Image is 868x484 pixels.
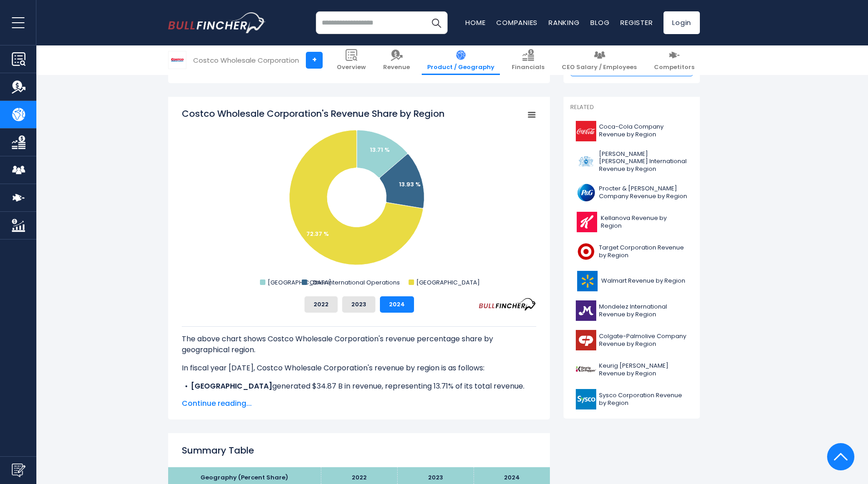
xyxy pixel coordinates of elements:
[399,180,421,189] text: 13.93 %
[570,357,693,382] a: Keurig [PERSON_NAME] Revenue by Region
[654,64,694,71] span: Competitors
[416,278,480,287] text: [GEOGRAPHIC_DATA]
[576,300,596,321] img: MDLZ logo
[599,185,688,200] span: Procter & [PERSON_NAME] Company Revenue by Region
[576,182,596,203] img: PG logo
[496,18,538,27] a: Companies
[306,52,323,69] a: +
[512,64,544,71] span: Financials
[182,334,536,355] p: The above chart shows Costco Wholesale Corporation's revenue percentage share by geographical reg...
[576,212,598,232] img: K logo
[304,296,338,313] button: 2022
[562,64,637,71] span: CEO Salary / Employees
[576,241,596,262] img: TGT logo
[599,362,688,378] span: Keurig [PERSON_NAME] Revenue by Region
[342,296,375,313] button: 2023
[570,119,693,144] a: Coca-Cola Company Revenue by Region
[663,11,700,34] a: Login
[576,271,599,291] img: WMT logo
[556,45,642,75] a: CEO Salary / Employees
[182,398,536,409] span: Continue reading...
[570,328,693,353] a: Colgate-Palmolive Company Revenue by Region
[601,215,688,230] span: Kellanova Revenue by Region
[191,392,306,402] b: Other International Operations
[465,18,485,27] a: Home
[191,381,272,391] b: [GEOGRAPHIC_DATA]
[570,104,693,111] p: Related
[576,121,596,141] img: KO logo
[570,148,693,176] a: [PERSON_NAME] [PERSON_NAME] International Revenue by Region
[383,64,410,71] span: Revenue
[306,230,329,238] text: 72.37 %
[576,330,596,350] img: CL logo
[380,296,414,313] button: 2024
[599,123,688,139] span: Coca-Cola Company Revenue by Region
[182,381,536,392] li: generated $34.87 B in revenue, representing 13.71% of its total revenue.
[599,333,688,348] span: Colgate-Palmolive Company Revenue by Region
[599,150,688,174] span: [PERSON_NAME] [PERSON_NAME] International Revenue by Region
[570,239,693,264] a: Target Corporation Revenue by Region
[182,444,536,457] h2: Summary Table
[331,45,371,75] a: Overview
[182,363,536,374] p: In fiscal year [DATE], Costco Wholesale Corporation's revenue by region is as follows:
[570,210,693,235] a: Kellanova Revenue by Region
[570,269,693,294] a: Walmart Revenue by Region
[549,18,579,27] a: Ranking
[337,64,366,71] span: Overview
[590,18,609,27] a: Blog
[649,45,700,75] a: Competitors
[576,359,596,380] img: KDP logo
[620,18,653,27] a: Register
[168,12,266,33] a: Go to homepage
[182,326,536,479] div: The for Costco Wholesale Corporation is the [GEOGRAPHIC_DATA], which represents 72.37% of its tot...
[182,107,536,289] svg: Costco Wholesale Corporation's Revenue Share by Region
[576,151,596,172] img: PM logo
[599,244,688,259] span: Target Corporation Revenue by Region
[601,277,685,285] span: Walmart Revenue by Region
[570,298,693,323] a: Mondelez International Revenue by Region
[427,64,494,71] span: Product / Geography
[168,12,266,33] img: bullfincher logo
[370,145,390,154] text: 13.71 %
[182,392,536,414] li: generated $35.44 B in revenue, representing 13.93% of its total revenue.
[599,392,688,407] span: Sysco Corporation Revenue by Region
[182,107,444,120] tspan: Costco Wholesale Corporation's Revenue Share by Region
[506,45,550,75] a: Financials
[570,387,693,412] a: Sysco Corporation Revenue by Region
[193,55,299,65] div: Costco Wholesale Corporation
[169,51,186,69] img: COST logo
[422,45,500,75] a: Product / Geography
[378,45,415,75] a: Revenue
[576,389,596,409] img: SYY logo
[425,11,448,34] button: Search
[309,278,400,287] text: Other International Operations
[268,278,331,287] text: [GEOGRAPHIC_DATA]
[570,180,693,205] a: Procter & [PERSON_NAME] Company Revenue by Region
[599,303,688,319] span: Mondelez International Revenue by Region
